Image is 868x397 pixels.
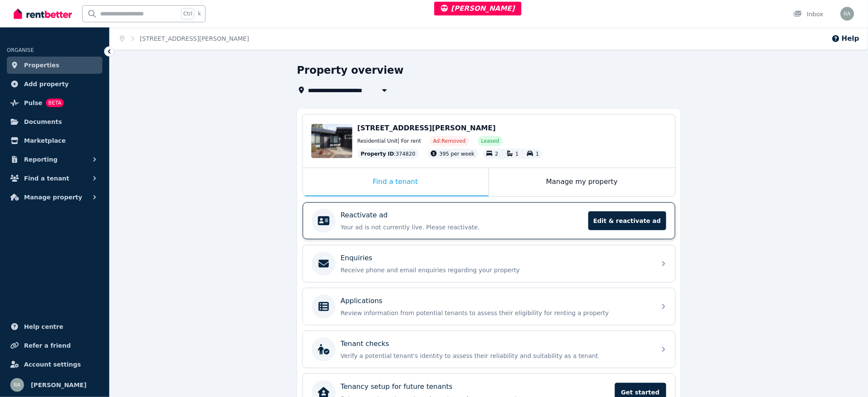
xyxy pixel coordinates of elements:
button: Find a tenant [7,170,102,187]
p: Enquiries [341,253,373,263]
button: Help [832,33,859,44]
div: : 374820 [358,149,419,159]
a: PulseBETA [7,94,102,111]
span: Leased [481,138,499,144]
a: EnquiriesReceive phone and email enquiries regarding your property [303,245,675,282]
a: Refer a friend [7,337,102,354]
nav: Breadcrumb [110,27,260,50]
a: Documents [7,113,102,130]
span: 395 per week [439,151,474,157]
a: Marketplace [7,132,102,149]
span: Reporting [24,154,57,165]
span: Add property [24,79,69,89]
p: Your ad is not currently live. Please reactivate. [341,223,583,232]
span: Manage property [24,192,82,202]
span: Residential Unit | For rent [358,138,421,144]
div: Manage my property [489,168,675,196]
a: Help centre [7,318,102,335]
a: Tenant checksVerify a potential tenant's identity to assess their reliability and suitability as ... [303,331,675,368]
p: Reactivate ad [341,210,388,220]
span: Help centre [24,322,63,332]
a: Reactivate adYour ad is not currently live. Please reactivate.Edit & reactivate ad [303,202,675,239]
span: Property ID [361,150,394,157]
a: Properties [7,57,102,74]
div: Find a tenant [303,168,489,196]
span: 1 [516,151,519,157]
a: ApplicationsReview information from potential tenants to assess their eligibility for renting a p... [303,288,675,325]
span: Ad: Removed [433,138,466,144]
p: Receive phone and email enquiries regarding your property [341,266,651,274]
span: Account settings [24,359,81,370]
img: Rochelle Alvarez [841,7,854,21]
span: Refer a friend [24,340,71,351]
h1: Property overview [297,63,404,77]
span: Ctrl [181,8,194,19]
img: RentBetter [14,7,72,20]
span: 2 [495,151,498,157]
span: 1 [536,151,539,157]
span: BETA [46,99,64,107]
a: Account settings [7,356,102,373]
span: ORGANISE [7,47,34,53]
span: Properties [24,60,60,70]
span: k [198,10,201,17]
span: Marketplace [24,135,66,146]
p: Review information from potential tenants to assess their eligibility for renting a property [341,309,651,317]
button: Manage property [7,189,102,206]
span: [PERSON_NAME] [31,380,87,390]
p: Applications [341,296,383,306]
span: [PERSON_NAME] [441,4,515,12]
img: Rochelle Alvarez [10,378,24,392]
a: Add property [7,75,102,93]
p: Tenant checks [341,339,390,349]
a: [STREET_ADDRESS][PERSON_NAME] [140,35,249,42]
span: [STREET_ADDRESS][PERSON_NAME] [358,124,496,132]
span: Documents [24,117,62,127]
p: Verify a potential tenant's identity to assess their reliability and suitability as a tenant [341,352,651,360]
div: Inbox [793,10,823,18]
span: Find a tenant [24,173,69,183]
button: Reporting [7,151,102,168]
p: Tenancy setup for future tenants [341,382,453,392]
span: Pulse [24,98,42,108]
span: Edit & reactivate ad [588,211,666,230]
